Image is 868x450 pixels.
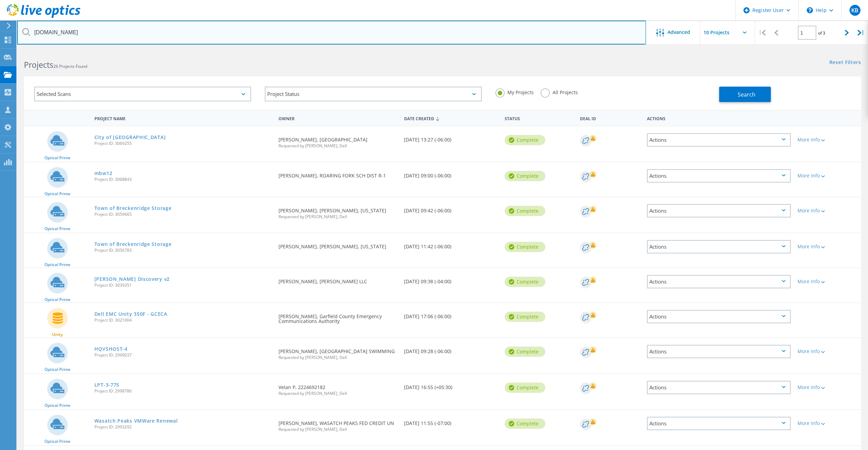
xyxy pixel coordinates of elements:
[647,169,791,183] div: Actions
[94,212,272,216] span: Project ID: 3059665
[34,87,251,101] div: Selected Scans
[401,112,501,125] div: Date Created
[401,303,501,326] div: [DATE] 17:06 (-06:00)
[94,277,170,282] a: [PERSON_NAME] Discovery v2
[798,279,858,284] div: More Info
[668,30,690,35] span: Advanced
[505,347,545,357] div: Complete
[94,353,272,357] span: Project ID: 2999037
[94,347,128,351] a: HQVSHOST-4
[647,417,791,430] div: Actions
[278,355,397,360] span: Requested by [PERSON_NAME], Dell
[265,87,482,101] div: Project Status
[505,418,545,429] div: Complete
[52,333,63,337] span: Unity
[647,381,791,394] div: Actions
[94,177,272,182] span: Project ID: 3068843
[647,204,791,217] div: Actions
[576,112,644,124] div: Deal Id
[505,277,545,287] div: Complete
[401,338,501,361] div: [DATE] 09:28 (-06:00)
[505,206,545,216] div: Complete
[647,345,791,358] div: Actions
[94,318,272,322] span: Project ID: 3021004
[275,233,401,256] div: [PERSON_NAME], [PERSON_NAME], [US_STATE]
[647,133,791,147] div: Actions
[798,349,858,354] div: More Info
[44,156,70,160] span: Optical Prime
[541,88,578,95] label: All Projects
[647,310,791,323] div: Actions
[798,421,858,426] div: More Info
[798,244,858,249] div: More Info
[644,112,794,124] div: Actions
[829,60,861,66] a: Reset Filters
[53,63,87,69] span: 26 Projects Found
[798,173,858,178] div: More Info
[505,312,545,322] div: Complete
[275,374,401,402] div: Velan P, 2224692182
[401,410,501,433] div: [DATE] 11:55 (-07:00)
[44,367,70,372] span: Optical Prime
[495,88,534,95] label: My Projects
[401,233,501,256] div: [DATE] 11:42 (-06:00)
[275,126,401,155] div: [PERSON_NAME], [GEOGRAPHIC_DATA]
[94,206,172,211] a: Town of Breckenridge Storage
[755,21,769,45] div: |
[798,137,858,142] div: More Info
[24,59,53,70] b: Projects
[505,383,545,393] div: Complete
[275,112,401,124] div: Owner
[798,385,858,390] div: More Info
[44,298,70,302] span: Optical Prime
[94,171,113,176] a: mbw12
[94,242,172,247] a: Town of Breckenridge Storage
[738,91,755,98] span: Search
[275,303,401,330] div: [PERSON_NAME], Garfield County Emergency Communications Authority
[94,312,167,316] a: Dell EMC Unity 350F - GCECA
[94,418,178,423] a: Wasatch Peaks VMWare Renewal
[818,30,825,36] span: of 3
[505,135,545,145] div: Complete
[94,425,272,429] span: Project ID: 2993292
[44,439,70,443] span: Optical Prime
[94,141,272,146] span: Project ID: 3069255
[275,162,401,185] div: [PERSON_NAME], ROARING FORK SCH DIST R-1
[505,242,545,252] div: Complete
[94,248,272,252] span: Project ID: 3056783
[505,171,545,181] div: Complete
[91,112,275,124] div: Project Name
[44,227,70,231] span: Optical Prime
[44,403,70,408] span: Optical Prime
[278,215,397,219] span: Requested by [PERSON_NAME], Dell
[94,283,272,287] span: Project ID: 3039351
[647,240,791,253] div: Actions
[401,374,501,397] div: [DATE] 16:55 (+05:30)
[17,21,646,45] input: Search projects by name, owner, ID, company, etc
[275,268,401,291] div: [PERSON_NAME], [PERSON_NAME] LLC
[719,87,771,102] button: Search
[7,14,80,19] a: Live Optics Dashboard
[275,338,401,366] div: [PERSON_NAME], [GEOGRAPHIC_DATA] SWIMMING
[94,135,166,140] a: City of [GEOGRAPHIC_DATA]
[807,7,813,13] svg: \n
[94,389,272,393] span: Project ID: 2998786
[278,427,397,432] span: Requested by [PERSON_NAME], Dell
[798,208,858,213] div: More Info
[275,410,401,438] div: [PERSON_NAME], WASATCH PEAKS FED CREDIT UN
[278,144,397,148] span: Requested by [PERSON_NAME], Dell
[275,197,401,226] div: [PERSON_NAME], [PERSON_NAME], [US_STATE]
[44,263,70,267] span: Optical Prime
[501,112,576,124] div: Status
[278,391,397,396] span: Requested by [PERSON_NAME], Dell
[401,268,501,291] div: [DATE] 09:38 (-04:00)
[854,21,868,45] div: |
[401,126,501,149] div: [DATE] 13:27 (-06:00)
[851,8,858,13] span: KB
[94,383,119,387] a: LPT-3-775
[401,162,501,185] div: [DATE] 09:00 (-06:00)
[647,275,791,288] div: Actions
[44,192,70,196] span: Optical Prime
[401,197,501,220] div: [DATE] 09:42 (-06:00)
